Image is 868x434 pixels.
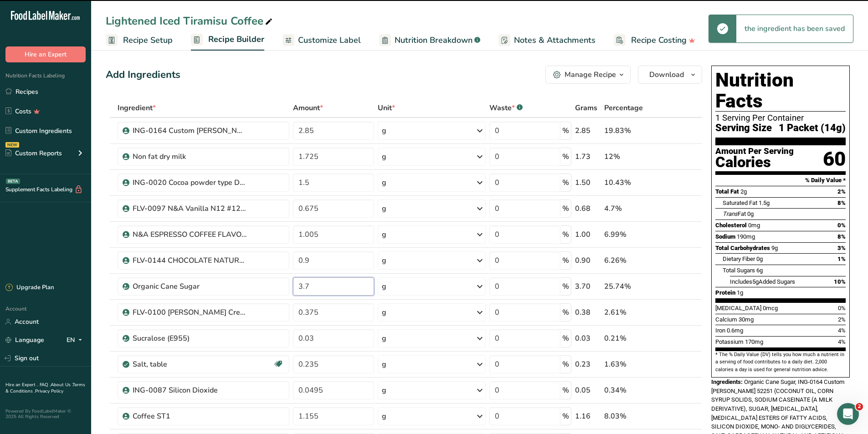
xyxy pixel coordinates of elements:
span: Recipe Builder [208,33,264,46]
div: Coffee ST1 [133,411,247,422]
span: 2g [740,188,747,195]
div: g [382,255,386,266]
div: 1.50 [575,177,601,188]
span: Unit [378,102,395,113]
span: 0mg [748,222,760,229]
div: Amount Per Serving [715,147,794,156]
div: NEW [5,142,19,148]
a: Customize Label [282,30,361,51]
div: 1.63% [604,359,659,370]
span: 0% [837,222,846,229]
a: Recipe Builder [191,29,264,51]
div: Manage Recipe [565,69,616,80]
div: g [382,229,386,240]
div: Add Ingredients [106,67,180,82]
div: 0.03 [575,333,601,344]
div: 0.21% [604,333,659,344]
div: g [382,177,386,188]
span: Nutrition Breakdown [395,34,473,46]
div: 0.68 [575,203,601,214]
span: Recipe Costing [631,34,687,46]
div: Waste [489,102,523,113]
span: 1% [837,255,846,262]
span: Total Sugars [723,267,755,274]
div: FLV-0097 N&A Vanilla N12 #1200709112 [133,203,247,214]
span: 1g [737,289,743,296]
span: 2% [837,188,846,195]
div: g [382,359,386,370]
div: Salt, table [133,359,247,370]
div: g [382,307,386,318]
div: ING-0087 Silicon Dioxide [133,385,247,396]
div: 0.34% [604,385,659,396]
div: FLV-0144 CHOCOLATE NATURAL AND ARTIFICIAL POWDER #3251354491.00 [133,255,247,266]
div: 0.23 [575,359,601,370]
a: Privacy Policy [35,388,63,394]
span: 30mg [739,316,754,323]
span: 190mg [737,233,755,240]
div: Organic Cane Sugar [133,281,247,292]
span: Notes & Attachments [514,34,596,46]
span: 3% [837,245,846,251]
div: Sucralose (E955) [133,333,247,344]
a: Recipe Setup [106,30,173,51]
span: 1.5g [759,199,770,206]
span: 4% [838,327,846,334]
span: Percentage [604,102,643,113]
span: Download [649,69,684,80]
div: Non fat dry milk [133,151,247,162]
div: BETA [6,179,20,184]
span: 2 [856,403,863,410]
span: Potassium [715,338,744,345]
a: Notes & Attachments [498,30,596,51]
span: 0.6mg [727,327,743,334]
div: 3.70 [575,281,601,292]
div: g [382,125,386,136]
div: 25.74% [604,281,659,292]
span: Saturated Fat [723,199,757,206]
div: FLV-0100 [PERSON_NAME] Cream #2713 [133,307,247,318]
span: Calcium [715,316,737,323]
span: Customize Label [298,34,361,46]
span: Amount [293,102,323,113]
div: 1.73 [575,151,601,162]
div: 12% [604,151,659,162]
a: Recipe Costing [614,30,695,51]
div: 1.00 [575,229,601,240]
div: 0.90 [575,255,601,266]
div: 10.43% [604,177,659,188]
span: Serving Size [715,123,772,134]
span: Total Carbohydrates [715,245,770,251]
div: g [382,203,386,214]
span: [MEDICAL_DATA] [715,305,761,311]
a: Terms & Conditions . [5,382,85,394]
div: Custom Reports [5,148,62,158]
span: 170mg [745,338,763,345]
div: ING-0020 Cocoa powder type D-11-S [133,177,247,188]
span: Iron [715,327,725,334]
span: 8% [837,199,846,206]
iframe: Intercom live chat [837,403,859,425]
span: 9g [771,245,778,251]
div: g [382,333,386,344]
div: g [382,411,386,422]
div: Calories [715,156,794,169]
span: 4% [838,338,846,345]
span: 10% [834,278,846,285]
section: * The % Daily Value (DV) tells you how much a nutrient in a serving of food contributes to a dail... [715,351,846,373]
span: Total Fat [715,188,739,195]
span: Recipe Setup [123,34,173,46]
div: 6.26% [604,255,659,266]
div: ING-0164 Custom [PERSON_NAME] 52251 [133,125,247,136]
span: 5g [752,278,759,285]
a: FAQ . [40,382,51,388]
div: 0.38 [575,307,601,318]
a: About Us . [51,382,72,388]
div: N&A ESPRESSO COFFEE FLAVOR 323122 [133,229,247,240]
h1: Nutrition Facts [715,70,846,112]
span: Fat [723,210,746,217]
div: 2.61% [604,307,659,318]
a: Nutrition Breakdown [379,30,480,51]
span: Includes Added Sugars [730,278,795,285]
div: EN [67,335,86,346]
